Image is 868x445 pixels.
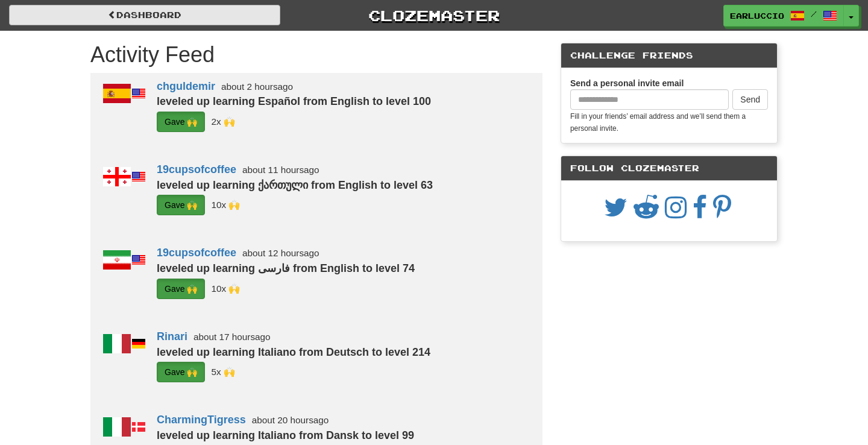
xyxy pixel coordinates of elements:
button: Send [732,89,768,110]
strong: leveled up learning فارسی from English to level 74 [157,262,415,274]
a: Clozemaster [298,5,570,26]
h1: Activity Feed [90,43,542,67]
div: Challenge Friends [561,43,777,68]
button: Gave 🙌 [157,362,205,382]
small: Earluccio<br />a_seal<br />Qvadratus<br />houzuki<br />LuciusVorenusX<br />CharmingTigress<br />a... [211,200,240,210]
span: / [811,10,817,18]
div: Follow Clozemaster [561,156,777,181]
small: Fill in your friends’ email address and we’ll send them a personal invite. [570,112,746,133]
strong: leveled up learning Italiano from Deutsch to level 214 [157,346,430,358]
small: Earluccio<br />a_seal<br />Qvadratus<br />houzuki<br />LuciusVorenusX<br />CharmingTigress<br />a... [211,283,240,294]
small: about 17 hours ago [193,332,271,342]
a: CharmingTigress [157,414,246,426]
button: Gave 🙌 [157,279,205,299]
a: 19cupsofcoffee [157,247,236,259]
small: about 12 hours ago [242,248,319,258]
button: Gave 🙌 [157,195,205,215]
strong: leveled up learning Italiano from Dansk to level 99 [157,429,414,441]
span: Earluccio [730,10,784,21]
a: Rinari [157,330,187,342]
strong: Send a personal invite email [570,78,684,88]
button: Gave 🙌 [157,112,205,132]
a: Earluccio / [723,5,844,27]
small: about 11 hours ago [242,165,319,175]
small: Earluccio<br />CharmingTigress<br />superwinston<br />kupo03<br />19cupsofcoffee [211,367,234,377]
small: about 20 hours ago [252,415,329,425]
small: Earluccio<br />Qvadratus [211,116,234,127]
a: 19cupsofcoffee [157,163,236,175]
strong: leveled up learning Español from English to level 100 [157,95,431,107]
a: chguldemir [157,80,215,92]
strong: leveled up learning ქართული from English to level 63 [157,179,433,191]
a: Dashboard [9,5,280,25]
small: about 2 hours ago [221,81,293,92]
